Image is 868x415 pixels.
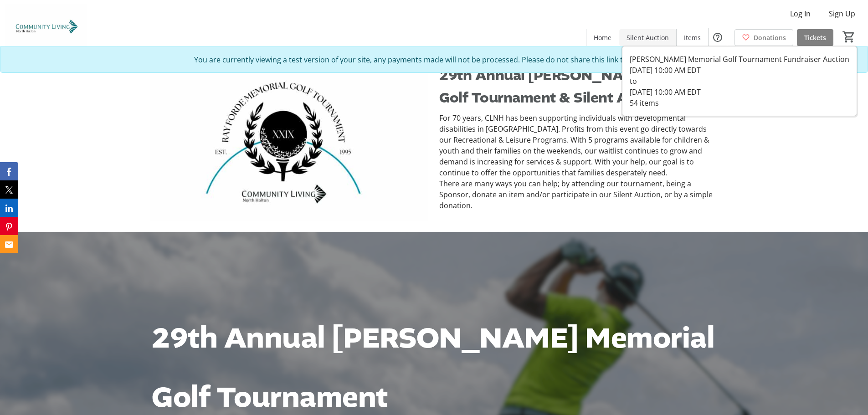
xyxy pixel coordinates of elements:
[630,87,849,97] div: [DATE] 10:00 AM EDT
[684,33,701,42] span: Items
[619,29,676,46] a: Silent Auction
[804,33,826,42] span: Tickets
[841,29,857,45] button: Cart
[439,113,718,178] p: For 70 years, CLNH has been supporting individuals with developmental disabilities in [GEOGRAPHIC...
[709,28,727,46] button: Help
[630,97,849,108] div: 54 items
[630,76,849,87] div: to
[734,29,793,46] a: Donations
[754,33,786,42] span: Donations
[5,4,87,49] img: Community Living North Halton's Logo
[797,29,833,46] a: Tickets
[439,178,718,211] p: There are many ways you can help; by attending our tournament, being a Sponsor, donate an item an...
[829,8,855,19] span: Sign Up
[677,29,708,46] a: Items
[783,6,818,21] button: Log In
[822,6,863,21] button: Sign Up
[150,64,428,221] img: undefined
[594,33,611,42] span: Home
[790,8,811,19] span: Log In
[586,29,619,46] a: Home
[630,65,849,76] div: [DATE] 10:00 AM EDT
[630,54,849,65] div: [PERSON_NAME] Memorial Golf Tournament Fundraiser Auction
[627,33,669,42] span: Silent Auction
